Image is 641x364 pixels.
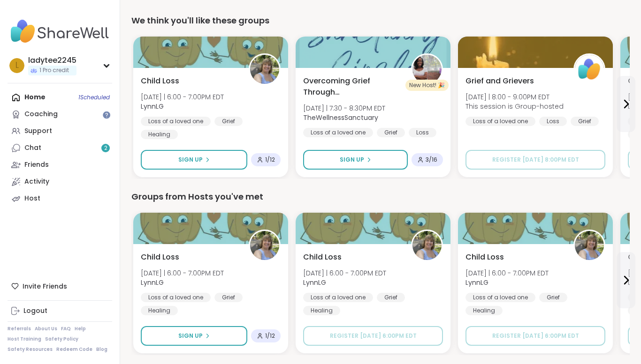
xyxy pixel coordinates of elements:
button: Sign Up [141,150,247,170]
div: Loss of a loved one [465,293,535,302]
span: [DATE] | 6:00 - 7:00PM EDT [141,268,224,278]
div: Coaching [24,110,58,119]
div: Host [24,194,40,203]
div: Healing [141,306,178,315]
span: [DATE] | 6:00 - 7:00PM EDT [465,268,549,278]
span: Register [DATE] 6:00PM EDT [492,332,579,340]
a: Referrals [8,326,31,332]
img: LynnLG [412,231,442,260]
a: About Us [35,326,57,332]
span: 3 / 16 [426,156,437,163]
img: ShareWell Nav Logo [8,15,112,48]
div: Activity [24,177,49,186]
span: 2 [104,144,107,152]
span: [DATE] | 8:00 - 9:00PM EDT [465,92,564,102]
button: Sign Up [141,326,247,346]
span: 1 / 12 [265,156,275,163]
a: Coaching [8,106,112,123]
div: We think you'll like these groups [131,14,630,27]
div: Grief [571,117,599,126]
img: LynnLG [250,55,279,84]
div: Grief [539,293,567,302]
div: Loss of a loved one [303,128,373,137]
div: New Host! 🎉 [405,80,449,91]
div: Loss [409,128,436,137]
img: LynnLG [575,231,604,260]
span: Sign Up [178,332,203,340]
span: This session is Group-hosted [465,102,564,111]
div: Friends [24,160,49,170]
a: Safety Resources [8,346,53,353]
span: [DATE] | 7:30 - 8:30PM EDT [303,104,385,113]
div: Healing [303,306,340,315]
span: Register [DATE] 8:00PM EDT [492,156,579,163]
a: Help [75,326,86,332]
button: Register [DATE] 6:00PM EDT [303,326,443,346]
span: Grief and Grievers [465,75,534,87]
span: Sign Up [340,156,364,164]
a: Host Training [8,336,41,342]
span: Child Loss [465,252,504,263]
span: Register [DATE] 6:00PM EDT [330,332,417,340]
span: [DATE] | 6:00 - 7:00PM EDT [303,268,386,278]
div: Healing [141,130,178,139]
a: Redeem Code [56,346,92,353]
button: Register [DATE] 8:00PM EDT [465,150,605,170]
div: Loss of a loved one [141,117,211,126]
div: Grief [214,117,243,126]
div: Grief [214,293,243,302]
a: Chat2 [8,140,112,156]
button: Register [DATE] 6:00PM EDT [465,326,605,346]
a: Friends [8,156,112,173]
div: Loss of a loved one [303,293,373,302]
b: TheWellnessSanctuary [303,113,378,122]
div: ladytee2245 [28,55,76,66]
div: Healing [465,306,503,315]
span: l [15,59,19,72]
div: Chat [24,143,41,153]
div: Support [24,126,52,136]
div: Loss of a loved one [141,293,211,302]
button: Sign Up [303,150,408,170]
span: Child Loss [141,252,179,263]
a: Host [8,190,112,207]
b: LynnLG [303,278,326,287]
a: Support [8,123,112,140]
img: TheWellnessSanctuary [412,55,442,84]
span: Sign Up [178,156,203,164]
span: 1 Pro credit [39,67,69,74]
a: Blog [96,346,107,353]
div: Invite Friends [8,278,112,295]
b: LynnLG [465,278,488,287]
div: Loss of a loved one [465,117,535,126]
b: LynnLG [141,102,164,111]
span: Child Loss [303,252,342,263]
span: [DATE] | 6:00 - 7:00PM EDT [141,92,224,102]
a: Activity [8,173,112,190]
span: Overcoming Grief Through [DEMOGRAPHIC_DATA]: Sanctuary Circle [303,75,401,98]
iframe: Spotlight [103,111,110,119]
a: FAQ [61,326,71,332]
div: Grief [377,128,405,137]
img: ShareWell [575,55,604,84]
span: Child Loss [141,75,179,87]
div: Loss [539,117,567,126]
div: Logout [23,306,47,316]
a: Logout [8,303,112,319]
div: Groups from Hosts you've met [131,190,630,203]
img: LynnLG [250,231,279,260]
span: 1 / 12 [265,332,275,340]
a: Safety Policy [45,336,78,342]
b: LynnLG [141,278,164,287]
div: Grief [377,293,405,302]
